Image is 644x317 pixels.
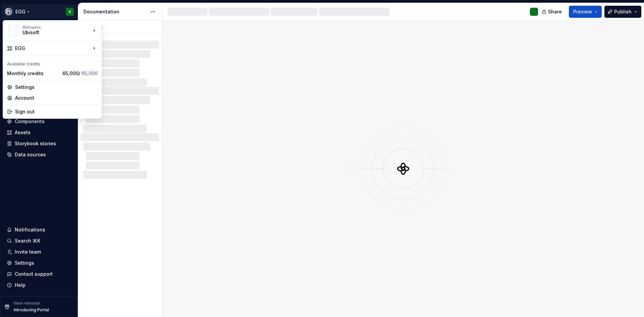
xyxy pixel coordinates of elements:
span: 65,000 [82,70,98,76]
div: Settings [15,84,98,91]
div: Monthly credits [7,70,60,77]
span: 65,000 / [62,70,98,76]
div: Ubisoft [22,29,79,36]
div: EGG [15,45,91,52]
div: Available credits [4,57,100,68]
div: Account [15,95,98,101]
div: Workspace [22,25,91,29]
img: 87d06435-c97f-426c-aa5d-5eb8acd3d8b3.png [8,24,20,37]
div: Sign out [15,108,98,115]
